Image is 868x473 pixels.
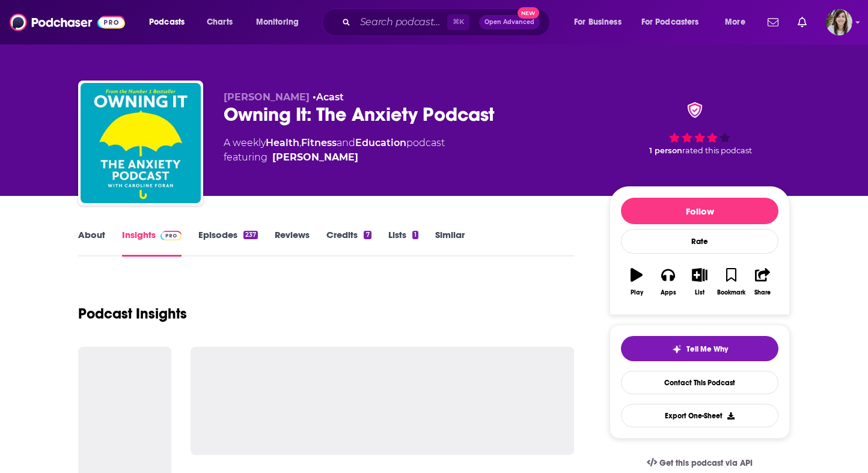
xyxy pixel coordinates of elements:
[81,83,201,203] img: Owning It: The Anxiety Podcast
[316,91,344,103] a: Acast
[659,458,753,468] span: Get this podcast via API
[447,14,469,30] span: ⌘ K
[388,229,418,257] a: Lists1
[661,289,676,296] div: Apps
[224,91,310,103] span: [PERSON_NAME]
[621,260,652,304] button: Play
[747,260,778,304] button: Share
[355,137,406,148] a: Education
[484,19,534,25] span: Open Advanced
[672,344,682,354] img: tell me why sparkle
[266,137,299,148] a: Health
[686,344,728,354] span: Tell Me Why
[479,15,540,29] button: Open AdvancedNew
[122,229,182,257] a: InsightsPodchaser Pro
[313,91,344,103] span: •
[621,336,778,361] button: tell me why sparkleTell Me Why
[243,231,258,239] div: 237
[10,11,125,34] img: Podchaser - Follow, Share and Rate Podcasts
[224,150,445,165] span: featuring
[621,198,778,224] button: Follow
[652,260,683,304] button: Apps
[141,13,200,32] button: open menu
[621,404,778,427] button: Export One-Sheet
[256,14,299,31] span: Monitoring
[199,13,240,32] a: Charts
[334,8,561,36] div: Search podcasts, credits, & more...
[207,14,233,31] span: Charts
[574,14,622,31] span: For Business
[160,231,182,240] img: Podchaser Pro
[641,14,699,31] span: For Podcasters
[631,289,643,296] div: Play
[248,13,314,32] button: open menu
[682,146,752,155] span: rated this podcast
[412,231,418,239] div: 1
[715,260,747,304] button: Bookmark
[763,12,783,32] a: Show notifications dropdown
[337,137,355,148] span: and
[610,91,790,166] div: verified Badge 1 personrated this podcast
[435,229,465,257] a: Similar
[621,371,778,394] a: Contact This Podcast
[355,13,447,32] input: Search podcasts, credits, & more...
[301,137,337,148] a: Fitness
[78,229,105,257] a: About
[299,137,301,148] span: ,
[684,260,715,304] button: List
[634,13,717,32] button: open menu
[272,150,358,165] a: [PERSON_NAME]
[826,9,852,35] img: User Profile
[326,229,371,257] a: Credits7
[695,289,704,296] div: List
[566,13,637,32] button: open menu
[725,14,745,31] span: More
[793,12,811,32] a: Show notifications dropdown
[198,229,258,257] a: Episodes237
[149,14,185,31] span: Podcasts
[717,289,745,296] div: Bookmark
[518,7,539,19] span: New
[275,229,310,257] a: Reviews
[826,9,852,35] span: Logged in as devinandrade
[621,229,778,254] div: Rate
[826,9,852,35] button: Show profile menu
[649,146,682,155] span: 1 person
[683,102,706,118] img: verified Badge
[78,305,187,323] h1: Podcast Insights
[717,13,760,32] button: open menu
[224,136,445,165] div: A weekly podcast
[364,231,371,239] div: 7
[754,289,771,296] div: Share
